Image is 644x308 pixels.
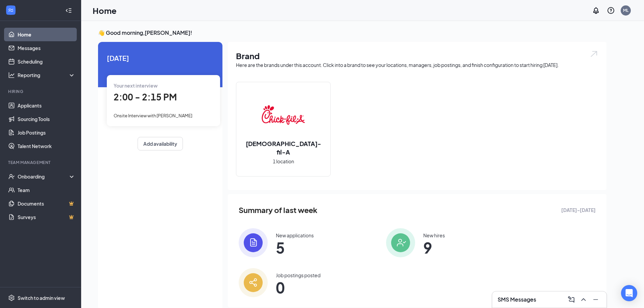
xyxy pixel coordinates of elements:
a: Messages [18,41,75,55]
div: New hires [423,232,445,239]
span: 0 [276,281,320,293]
a: Sourcing Tools [18,112,75,126]
img: icon [239,228,268,257]
a: Job Postings [18,126,75,139]
div: Onboarding [18,173,70,180]
div: Job postings posted [276,272,320,279]
a: Home [18,28,75,41]
svg: Analysis [8,72,15,78]
button: ChevronUp [578,294,589,305]
h3: SMS Messages [498,296,536,303]
h1: Home [93,5,117,16]
img: Chick-fil-A [262,93,305,137]
button: ComposeMessage [566,294,577,305]
div: Team Management [8,160,74,165]
span: [DATE] - [DATE] [561,206,596,214]
img: icon [386,228,415,257]
svg: Settings [8,294,15,301]
a: DocumentsCrown [18,197,75,210]
svg: Minimize [592,295,600,304]
span: Onsite Interview with [PERSON_NAME] [114,113,192,118]
svg: WorkstreamLogo [7,7,14,14]
div: Hiring [8,89,74,94]
span: 9 [423,241,445,254]
h1: Brand [236,50,598,62]
div: Switch to admin view [18,294,65,301]
a: Team [18,183,75,197]
svg: Collapse [65,7,72,14]
a: Talent Network [18,139,75,153]
img: open.6027fd2a22e1237b5b06.svg [590,50,598,58]
a: Scheduling [18,55,75,68]
h3: 👋 Good morning, [PERSON_NAME] ! [98,29,606,37]
div: Open Intercom Messenger [621,285,637,301]
svg: ComposeMessage [567,295,575,304]
svg: ChevronUp [579,295,588,304]
a: Applicants [18,99,75,112]
div: Here are the brands under this account. Click into a brand to see your locations, managers, job p... [236,62,598,68]
a: SurveysCrown [18,210,75,224]
h2: [DEMOGRAPHIC_DATA]-fil-A [236,139,330,156]
img: icon [239,268,268,297]
span: Your next interview [114,82,158,89]
div: New applications [276,232,314,239]
span: [DATE] [107,53,214,63]
button: Minimize [590,294,601,305]
svg: QuestionInfo [607,6,615,15]
button: Add availability [138,137,183,150]
svg: UserCheck [8,173,15,180]
span: Summary of last week [239,204,317,216]
span: 5 [276,241,314,254]
div: Reporting [18,72,76,78]
svg: Notifications [592,6,600,15]
span: 2:00 - 2:15 PM [114,91,177,102]
span: 1 location [273,158,294,165]
div: ML [623,7,628,13]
